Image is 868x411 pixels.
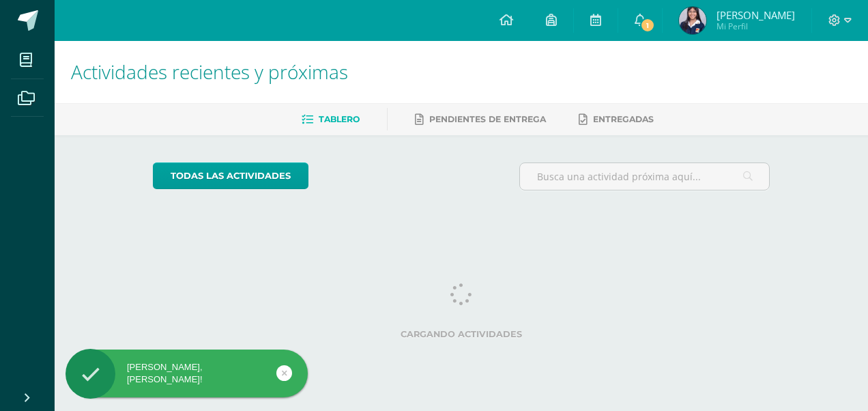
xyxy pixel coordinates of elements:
[520,163,770,190] input: Busca una actividad próxima aquí...
[640,18,655,33] span: 1
[153,329,770,339] label: Cargando actividades
[717,20,795,32] span: Mi Perfil
[302,109,360,130] a: Tablero
[71,59,348,85] span: Actividades recientes y próximas
[415,109,546,130] a: Pendientes de entrega
[319,114,360,124] span: Tablero
[679,7,706,34] img: e1545b372e3cdb0c2321de8efa0a1e94.png
[579,109,654,130] a: Entregadas
[717,8,795,22] span: [PERSON_NAME]
[429,114,546,124] span: Pendientes de entrega
[153,162,308,189] a: todas las Actividades
[593,114,654,124] span: Entregadas
[66,361,308,386] div: [PERSON_NAME], [PERSON_NAME]!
